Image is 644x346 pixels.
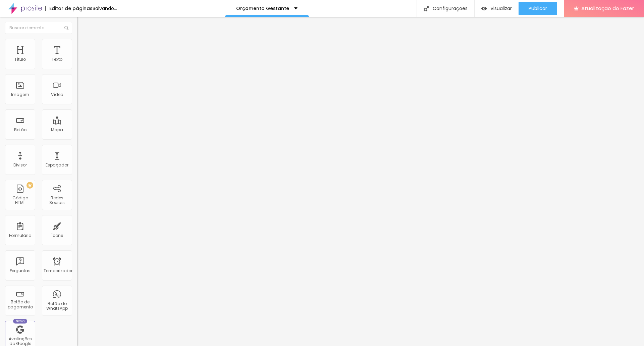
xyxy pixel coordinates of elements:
img: view-1.svg [481,6,487,11]
img: Ícone [424,6,429,11]
font: Temporizador [44,268,72,274]
font: Imagem [11,92,29,97]
iframe: Editor [77,17,644,346]
button: Visualizar [475,2,519,15]
font: Espaçador [46,162,68,168]
font: Perguntas [10,268,31,274]
font: Título [14,56,26,62]
font: Formulário [9,233,31,238]
font: Visualizar [490,5,512,12]
img: Ícone [64,26,68,30]
button: Publicar [519,2,557,15]
font: Mapa [51,127,63,133]
input: Buscar elemento [5,22,72,34]
font: Botão [14,127,26,133]
div: Salvando... [93,6,117,11]
font: Código HTML [12,195,28,205]
font: Orçamento Gestante [236,5,289,12]
font: Vídeo [51,92,63,97]
font: Botão de pagamento [8,299,33,309]
font: Configurações [433,5,468,12]
font: Atualização do Fazer [581,5,634,12]
font: Texto [52,56,62,62]
font: Botão do WhatsApp [46,301,68,311]
font: Editor de páginas [49,5,93,12]
font: Novo [16,319,25,323]
font: Ícone [51,233,63,238]
font: Redes Sociais [49,195,65,205]
font: Publicar [529,5,547,12]
font: Divisor [13,162,27,168]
